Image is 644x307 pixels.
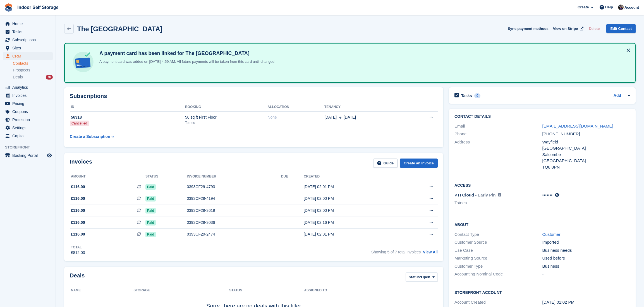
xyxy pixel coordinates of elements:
[542,271,630,277] div: -
[71,250,85,256] div: £812.00
[454,263,542,270] div: Customer Type
[97,50,276,57] h4: A payment card has been linked for The [GEOGRAPHIC_DATA]
[3,124,53,132] a: menu
[454,255,542,262] div: Marketing Source
[187,184,281,190] div: 0393CF29-4793
[97,59,276,64] p: A payment card was added on [DATE] 4:59 AM. All future payments will be taken from this card unti...
[12,83,46,91] span: Analytics
[454,231,542,238] div: Contact Type
[614,93,621,99] a: Add
[344,114,356,120] span: [DATE]
[3,132,53,140] a: menu
[371,250,421,254] span: Showing 5 of 7 total invoices
[12,28,46,36] span: Tasks
[13,67,53,73] a: Prospects
[304,172,400,181] th: Created
[12,152,46,159] span: Booking Portal
[46,152,53,159] a: Preview store
[3,92,53,99] a: menu
[281,172,304,181] th: Due
[304,208,400,214] div: [DATE] 02:00 PM
[454,114,630,119] h2: Contact Details
[13,74,53,80] a: Deals 76
[454,239,542,246] div: Customer Source
[542,232,561,237] a: Customer
[475,193,495,197] span: - Early Pin
[12,124,46,132] span: Settings
[3,116,53,124] a: menu
[46,75,53,80] div: 76
[542,164,630,171] div: TQ8 8PN
[70,121,89,126] div: Cancelled
[3,152,53,159] a: menu
[13,75,23,80] span: Deals
[145,172,187,181] th: Status
[70,286,133,295] th: Name
[71,196,85,202] span: £116.00
[229,286,304,295] th: Status
[304,196,400,202] div: [DATE] 02:00 PM
[605,4,613,10] span: Help
[304,286,437,295] th: Assigned to
[71,231,85,237] span: £116.00
[145,232,156,237] span: Paid
[267,103,324,112] th: Allocation
[324,103,407,112] th: Tenancy
[542,247,630,254] div: Business needs
[553,26,578,32] span: View on Stripe
[551,24,585,33] a: View on Stripe
[508,24,549,33] button: Sync payment methods
[133,286,229,295] th: Storage
[187,220,281,226] div: 0393CF29-3036
[4,3,13,12] img: stora-icon-8386f47178a22dfd0bd8f6a31ec36ba5ce8667c1dd55bd0f319d3a0aa187defe.svg
[12,100,46,107] span: Pricing
[454,200,542,206] li: Totnes
[304,231,400,237] div: [DATE] 02:01 PM
[71,245,85,250] div: Total
[3,36,53,44] a: menu
[454,139,542,171] div: Address
[498,193,501,196] img: icon-info-grey-7440780725fd019a000dd9b08b2336e03edf1995a4989e88bcd33f0948082b44.svg
[3,52,53,60] a: menu
[400,159,438,168] a: Create an Invoice
[187,208,281,214] div: 0393CF29-3619
[542,263,630,270] div: Business
[13,61,53,66] a: Contacts
[70,131,114,142] a: Create a Subscription
[578,4,589,10] span: Create
[454,131,542,137] div: Phone
[145,220,156,226] span: Paid
[542,139,630,145] div: Wayfield
[324,114,337,120] span: [DATE]
[423,250,438,254] a: View All
[421,274,430,280] span: Open
[3,108,53,116] a: menu
[586,24,602,33] button: Delete
[71,220,85,226] span: £116.00
[187,172,281,181] th: Invoice number
[542,239,630,246] div: Imported
[145,184,156,190] span: Paid
[77,25,162,33] h2: The [GEOGRAPHIC_DATA]
[12,44,46,52] span: Sites
[70,114,185,120] div: 56318
[542,145,630,152] div: [GEOGRAPHIC_DATA]
[70,159,92,168] h2: Invoices
[454,123,542,129] div: Email
[145,196,156,202] span: Paid
[12,20,46,28] span: Home
[12,108,46,116] span: Coupons
[71,50,95,74] img: card-linked-ebf98d0992dc2aeb22e95c0e3c79077019eb2392cfd83c6a337811c24bc77127.svg
[12,92,46,99] span: Invoices
[71,184,85,190] span: £116.00
[474,93,481,98] div: 0
[542,158,630,164] div: [GEOGRAPHIC_DATA]
[70,134,110,140] div: Create a Subscription
[304,220,400,226] div: [DATE] 02:16 PM
[542,131,630,137] div: [PHONE_NUMBER]
[12,36,46,44] span: Subscriptions
[409,274,421,280] span: Status:
[454,247,542,254] div: Use Case
[454,271,542,277] div: Accounting Nominal Code
[71,208,85,214] span: £116.00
